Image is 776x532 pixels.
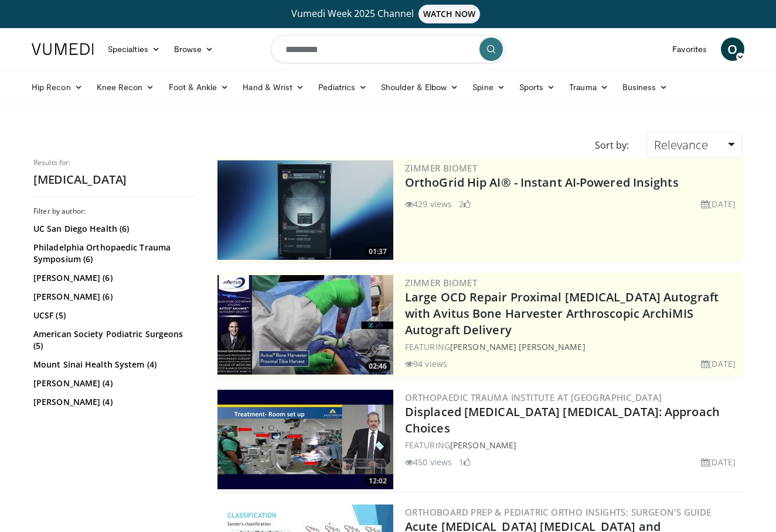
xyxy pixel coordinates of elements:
[271,35,505,63] input: Search topics, interventions
[311,75,374,99] a: Pediatrics
[217,275,393,375] a: 02:46
[405,162,477,174] a: Zimmer Biomet
[365,246,390,257] span: 01:37
[33,242,195,265] a: Philadelphia Orthopaedic Trauma Symposium (6)
[33,207,198,216] h3: Filter by author:
[90,75,162,99] a: Knee Recon
[217,160,393,260] a: 01:37
[33,172,198,187] h2: [MEDICAL_DATA]
[646,132,743,158] a: Relevance
[405,506,712,518] a: OrthoBoard Prep & Pediatric Ortho Insights: Surgeon's Guide
[167,37,221,61] a: Browse
[450,341,586,352] a: [PERSON_NAME] [PERSON_NAME]
[405,198,452,210] li: 429 views
[701,456,736,468] li: [DATE]
[33,5,743,23] a: Vumedi Week 2025 ChannelWATCH NOW
[405,392,662,403] a: Orthopaedic Trauma Institute at [GEOGRAPHIC_DATA]
[33,310,195,321] a: UCSF (5)
[512,75,563,99] a: Sports
[701,358,736,370] li: [DATE]
[25,75,90,99] a: Hip Recon
[374,75,465,99] a: Shoulder & Elbow
[33,223,195,235] a: UC San Diego Health (6)
[459,198,471,210] li: 2
[586,132,638,158] div: Sort by:
[101,37,167,61] a: Specialties
[162,75,236,99] a: Foot & Ankle
[33,291,195,303] a: [PERSON_NAME] (6)
[418,5,481,23] span: WATCH NOW
[217,160,393,260] img: 51d03d7b-a4ba-45b7-9f92-2bfbd1feacc3.300x170_q85_crop-smart_upscale.jpg
[33,272,195,284] a: [PERSON_NAME] (6)
[450,440,516,451] a: [PERSON_NAME]
[405,456,452,468] li: 450 views
[459,456,471,468] li: 1
[405,439,740,451] div: FEATURING
[405,404,720,436] a: Displaced [MEDICAL_DATA] [MEDICAL_DATA]: Approach Choices
[665,37,714,61] a: Favorites
[405,341,740,353] div: FEATURING
[615,75,675,99] a: Business
[217,275,393,375] img: a4fc9e3b-29e5-479a-a4d0-450a2184c01c.300x170_q85_crop-smart_upscale.jpg
[33,377,195,389] a: [PERSON_NAME] (4)
[701,198,736,210] li: [DATE]
[654,137,708,153] span: Relevance
[405,289,719,338] a: Large OCD Repair Proximal [MEDICAL_DATA] Autograft with Avitus Bone Harvester Arthroscopic ArchiM...
[721,37,744,61] a: O
[33,396,195,408] a: [PERSON_NAME] (4)
[405,174,679,190] a: OrthoGrid Hip AI® - Instant AI-Powered Insights
[236,75,311,99] a: Hand & Wrist
[465,75,512,99] a: Spine
[33,158,198,167] p: Results for:
[33,359,195,370] a: Mount Sinai Health System (4)
[33,328,195,352] a: American Society Podiatric Surgeons (5)
[365,476,390,486] span: 12:02
[217,390,393,489] img: 4144b144-fac0-4b5a-bf2a-d5f1ec624e10.300x170_q85_crop-smart_upscale.jpg
[405,358,447,370] li: 94 views
[365,361,390,372] span: 02:46
[562,75,615,99] a: Trauma
[32,43,94,55] img: VuMedi Logo
[405,277,477,289] a: Zimmer Biomet
[217,390,393,489] a: 12:02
